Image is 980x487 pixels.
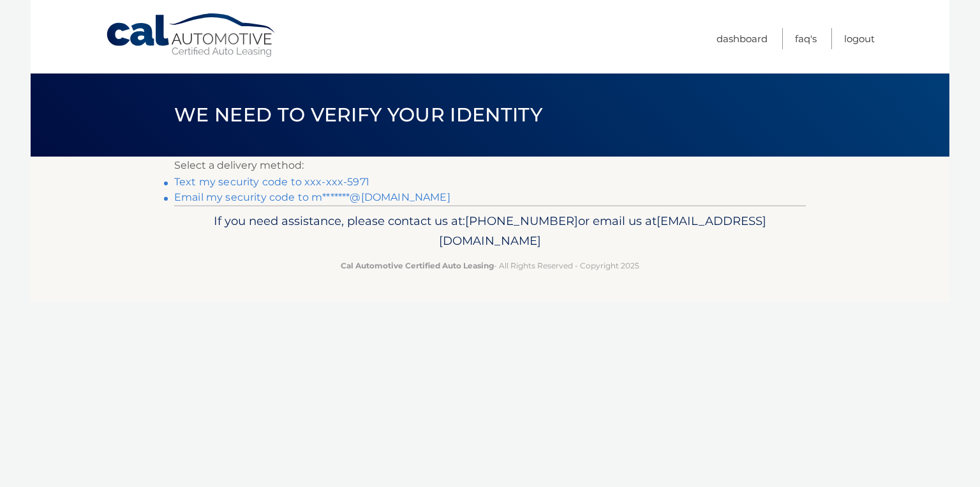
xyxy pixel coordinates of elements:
a: Dashboard [716,28,768,49]
a: Text my security code to xxx-xxx-5971 [174,176,369,188]
a: Email my security code to m*******@[DOMAIN_NAME] [174,191,450,203]
p: - All Rights Reserved - Copyright 2025 [182,259,798,272]
a: Cal Automotive [105,13,278,58]
a: FAQ's [795,28,817,49]
a: Logout [844,28,875,49]
span: [PHONE_NUMBER] [465,213,578,228]
p: If you need assistance, please contact us at: or email us at [182,211,798,252]
strong: Cal Automotive Certified Auto Leasing [341,261,494,270]
p: Select a delivery method: [174,157,806,174]
span: We need to verify your identity [174,103,542,127]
